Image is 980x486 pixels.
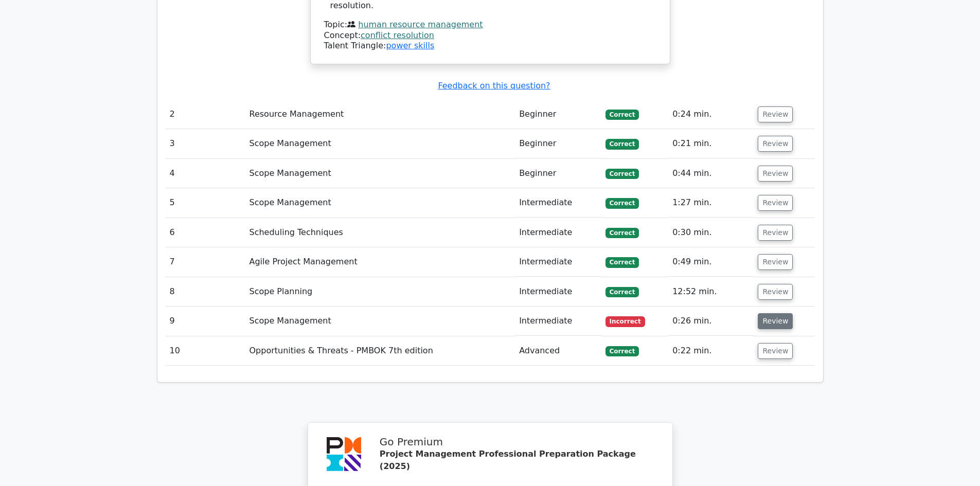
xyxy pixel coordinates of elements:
[668,247,754,277] td: 0:49 min.
[758,313,793,329] button: Review
[668,159,754,188] td: 0:44 min.
[605,110,639,120] span: Correct
[245,100,515,129] td: Resource Management
[605,316,645,327] span: Incorrect
[515,277,601,307] td: Intermediate
[166,188,245,218] td: 5
[668,307,754,336] td: 0:26 min.
[758,106,793,122] button: Review
[245,129,515,158] td: Scope Management
[668,100,754,129] td: 0:24 min.
[605,139,639,149] span: Correct
[605,228,639,238] span: Correct
[515,307,601,336] td: Intermediate
[166,277,245,307] td: 8
[166,307,245,336] td: 9
[668,188,754,218] td: 1:27 min.
[386,41,434,50] a: power skills
[515,159,601,188] td: Beginner
[758,225,793,241] button: Review
[758,284,793,300] button: Review
[166,100,245,129] td: 2
[668,336,754,366] td: 0:22 min.
[438,81,550,91] a: Feedback on this question?
[245,336,515,366] td: Opportunities & Threats - PMBOK 7th edition
[758,343,793,359] button: Review
[166,336,245,366] td: 10
[245,188,515,218] td: Scope Management
[245,159,515,188] td: Scope Management
[605,346,639,356] span: Correct
[605,169,639,179] span: Correct
[358,20,483,29] a: human resource management
[515,188,601,218] td: Intermediate
[515,336,601,366] td: Advanced
[515,218,601,247] td: Intermediate
[668,218,754,247] td: 0:30 min.
[605,257,639,267] span: Correct
[758,195,793,211] button: Review
[324,30,656,41] div: Concept:
[361,30,434,40] a: conflict resolution
[515,100,601,129] td: Beginner
[166,159,245,188] td: 4
[166,247,245,277] td: 7
[166,129,245,158] td: 3
[605,198,639,208] span: Correct
[668,277,754,307] td: 12:52 min.
[605,287,639,297] span: Correct
[324,20,656,51] div: Talent Triangle:
[324,20,656,30] div: Topic:
[245,247,515,277] td: Agile Project Management
[245,307,515,336] td: Scope Management
[245,277,515,307] td: Scope Planning
[515,247,601,277] td: Intermediate
[668,129,754,158] td: 0:21 min.
[245,218,515,247] td: Scheduling Techniques
[758,136,793,152] button: Review
[515,129,601,158] td: Beginner
[166,218,245,247] td: 6
[758,166,793,182] button: Review
[758,254,793,270] button: Review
